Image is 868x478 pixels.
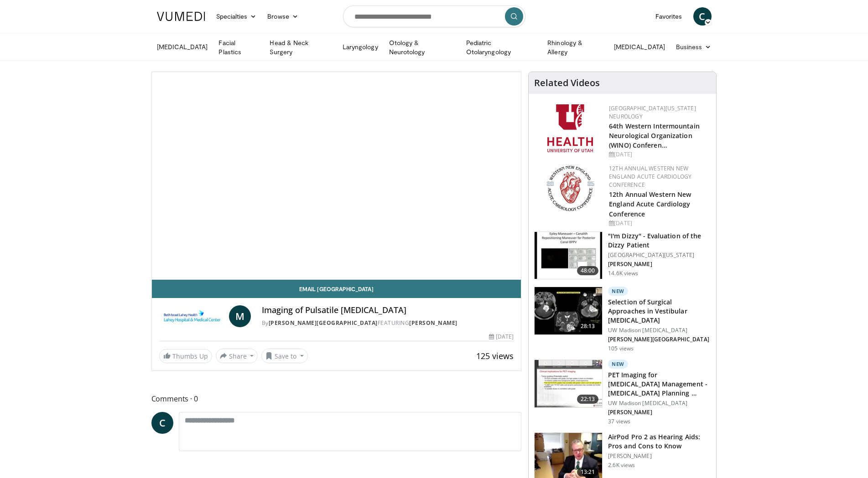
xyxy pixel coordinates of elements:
h4: Imaging of Pulsatile [MEDICAL_DATA] [262,305,514,315]
div: [DATE] [609,150,709,159]
h3: PET Imaging for [MEDICAL_DATA] Management - [MEDICAL_DATA] Planning … [608,370,711,398]
p: New [608,360,628,369]
a: Laryngology [337,38,384,56]
h3: "I'm Dizzy" - Evaluation of the Dizzy Patient [608,231,711,250]
p: 14.6K views [608,270,638,277]
a: 28:13 New Selection of Surgical Approaches in Vestibular [MEDICAL_DATA] UW Madison [MEDICAL_DATA]... [534,287,711,352]
p: New [608,287,628,296]
button: Save to [261,349,308,363]
a: Business [670,38,717,56]
p: 2.6K views [608,462,635,469]
span: Comments 0 [151,393,522,405]
a: Head & Neck Surgery [264,38,337,57]
button: Share [216,349,258,363]
a: M [229,305,251,327]
a: Rhinology & Allergy [542,38,608,57]
img: 5373e1fe-18ae-47e7-ad82-0c604b173657.150x105_q85_crop-smart_upscale.jpg [535,232,602,279]
img: 278948ba-f234-4894-bc6b-031609f237f2.150x105_q85_crop-smart_upscale.jpg [535,360,602,407]
p: 105 views [608,345,634,352]
h3: Selection of Surgical Approaches in Vestibular [MEDICAL_DATA] [608,298,711,325]
input: Search topics, interventions [343,5,525,27]
p: [PERSON_NAME] [608,409,711,416]
span: 28:13 [577,322,599,331]
p: [PERSON_NAME] [608,452,711,460]
p: 37 views [608,418,630,425]
span: 125 views [476,350,514,361]
a: Browse [262,7,304,26]
div: [DATE] [609,219,709,227]
p: [GEOGRAPHIC_DATA][US_STATE] [608,252,711,259]
a: C [151,412,173,434]
a: Thumbs Up [159,349,212,363]
span: 22:13 [577,395,599,404]
img: 95682de8-e5df-4f0b-b2ef-b28e4a24467c.150x105_q85_crop-smart_upscale.jpg [535,287,602,334]
a: [PERSON_NAME][GEOGRAPHIC_DATA] [269,319,378,327]
a: 22:13 New PET Imaging for [MEDICAL_DATA] Management - [MEDICAL_DATA] Planning … UW Madison [MEDIC... [534,360,711,425]
a: [MEDICAL_DATA] [608,38,670,56]
h4: Related Videos [534,77,600,88]
a: 48:00 "I'm Dizzy" - Evaluation of the Dizzy Patient [GEOGRAPHIC_DATA][US_STATE] [PERSON_NAME] 14.... [534,231,711,280]
a: Favorites [650,7,688,26]
a: [PERSON_NAME] [409,319,457,327]
span: 48:00 [577,266,599,275]
a: C [693,7,712,26]
p: UW Madison [MEDICAL_DATA] [608,400,711,407]
div: By FEATURING [262,319,514,327]
a: [MEDICAL_DATA] [151,38,213,56]
p: UW Madison [MEDICAL_DATA] [608,327,711,334]
div: [DATE] [489,333,514,341]
a: Specialties [211,7,262,26]
a: Email [GEOGRAPHIC_DATA] [152,280,521,298]
a: 12th Annual Western New England Acute Cardiology Conference [609,190,691,218]
p: [PERSON_NAME][GEOGRAPHIC_DATA] [608,336,711,343]
a: Pediatric Otolaryngology [461,38,542,57]
video-js: Video Player [152,72,521,280]
img: VuMedi Logo [157,12,205,21]
img: Lahey Hospital & Medical Center [159,305,225,327]
h3: AirPod Pro 2 as Hearing Aids: Pros and Cons to Know [608,432,711,451]
a: 64th Western Intermountain Neurological Organization (WINO) Conferen… [609,122,700,149]
img: 0954f259-7907-4053-a817-32a96463ecc8.png.150x105_q85_autocrop_double_scale_upscale_version-0.2.png [545,164,596,212]
a: [GEOGRAPHIC_DATA][US_STATE] Neurology [609,104,696,120]
a: Otology & Neurotology [384,38,461,57]
span: 13:21 [577,468,599,477]
a: Facial Plastics [213,38,264,57]
a: 12th Annual Western New England Acute Cardiology Conference [609,164,691,189]
img: f6362829-b0a3-407d-a044-59546adfd345.png.150x105_q85_autocrop_double_scale_upscale_version-0.2.png [547,104,593,152]
p: [PERSON_NAME] [608,261,711,268]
